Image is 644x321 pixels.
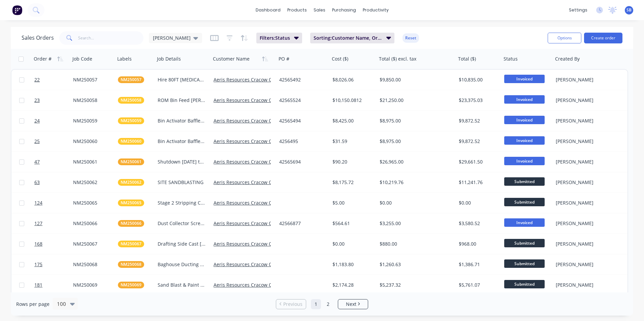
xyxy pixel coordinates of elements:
span: Invoiced [504,136,545,145]
div: Labels [117,56,132,62]
span: NM250058 [121,97,141,104]
span: Next [346,301,356,308]
div: NM250062 [73,179,110,186]
div: ROM Bin Feed [PERSON_NAME] As Per Quote Q1688 [158,97,206,104]
button: NM250061 [118,158,144,165]
div: $2,174.28 [332,282,372,288]
div: $90.20 [332,158,372,165]
span: NM250057 [121,76,141,83]
a: 23 [34,90,73,110]
span: Submitted [504,259,545,268]
div: Sand Blast & Paint Consumables [158,282,206,288]
div: $10,150.0812 [332,97,372,104]
span: 22 [34,76,40,83]
div: $1,183.80 [332,261,372,268]
div: [PERSON_NAME] [556,76,597,83]
span: 63 [34,179,40,186]
a: Aeris Resources Cracow Operations [214,117,294,124]
div: [PERSON_NAME] [556,158,597,165]
span: 24 [34,117,40,124]
div: [PERSON_NAME] [556,241,597,247]
span: NM250060 [121,138,141,145]
div: NM250065 [73,200,110,206]
span: Previous [283,301,302,308]
div: [PERSON_NAME] [556,138,597,145]
div: 42565524 [279,97,325,104]
div: [PERSON_NAME] [556,220,597,227]
button: Sorting:Customer Name, Order # [310,33,394,43]
span: NM250066 [121,220,141,227]
div: 42565494 [279,117,325,124]
div: Status [504,56,518,62]
div: $29,661.50 [459,158,497,165]
div: Order # [34,56,52,62]
button: Options [548,33,581,43]
div: Drafting Side Cast [PERSON_NAME] [158,241,206,247]
span: Rows per page [16,301,50,308]
div: NM250058 [73,97,110,104]
a: 63 [34,172,73,192]
span: 23 [34,97,40,104]
div: $968.00 [459,241,497,247]
button: NM250060 [118,138,144,145]
div: PO # [279,56,289,62]
div: NM250061 [73,158,110,165]
div: Created By [555,56,580,62]
span: Invoiced [504,157,545,165]
div: products [284,5,310,15]
span: Invoiced [504,116,545,124]
a: dashboard [252,5,284,15]
div: $10,835.00 [459,76,497,83]
span: Submitted [504,177,545,186]
div: SITE SANDBLASTING [158,179,206,186]
a: Aeris Resources Cracow Operations [214,282,294,288]
div: Baghouse Ducting Elbow [158,261,206,268]
div: $3,255.00 [380,220,450,227]
button: NM250067 [118,241,144,247]
span: 175 [34,261,42,268]
span: [PERSON_NAME] [153,34,191,41]
a: Aeris Resources Cracow Operations [214,179,294,185]
div: $0.00 [332,241,372,247]
span: NM250061 [121,158,141,165]
span: Invoiced [504,95,545,104]
div: [PERSON_NAME] [556,200,597,206]
span: 168 [34,241,42,247]
a: Aeris Resources Cracow Operations [214,76,294,83]
a: 124 [34,193,73,213]
div: 42565492 [279,76,325,83]
a: 181 [34,275,73,295]
span: 25 [34,138,40,145]
a: Page 1 is your current page [311,299,321,309]
span: Submitted [504,239,545,247]
div: Job Details [157,56,181,62]
span: Invoiced [504,218,545,227]
div: 4256495 [279,138,325,145]
a: Aeris Resources Cracow Operations [214,200,294,206]
a: 24 [34,111,73,131]
div: Total ($) excl. tax [379,56,416,62]
button: Create order [584,33,622,43]
span: NM250062 [121,179,141,186]
span: 124 [34,200,42,206]
span: NM250068 [121,261,141,268]
div: purchasing [329,5,359,15]
a: Aeris Resources Cracow Operations [214,97,294,103]
button: NM250059 [118,117,144,124]
div: Customer Name [213,56,250,62]
button: NM250057 [118,76,144,83]
a: Aeris Resources Cracow Operations [214,138,294,144]
a: 175 [34,254,73,275]
div: NM250060 [73,138,110,145]
button: NM250069 [118,282,144,288]
span: 181 [34,282,42,288]
div: $1,260.63 [380,261,450,268]
span: NM250067 [121,241,141,247]
span: Sorting: Customer Name, Order # [314,35,382,41]
button: NM250065 [118,200,144,206]
div: $26,965.00 [380,158,450,165]
span: 127 [34,220,42,227]
a: 168 [34,234,73,254]
div: $8,975.00 [380,117,450,124]
span: Submitted [504,198,545,206]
